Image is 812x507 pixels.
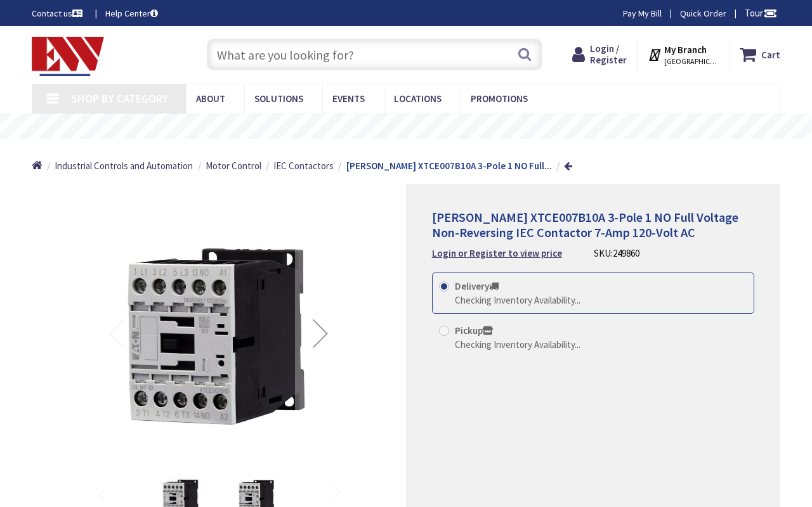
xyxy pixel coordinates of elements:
a: Help Center [105,7,158,20]
span: Promotions [471,93,528,105]
span: [GEOGRAPHIC_DATA], [GEOGRAPHIC_DATA] [664,56,718,67]
span: Events [332,93,365,105]
div: SKU: [594,247,639,260]
span: About [196,93,225,105]
div: Checking Inventory Availability... [455,293,580,307]
strong: My Branch [664,44,707,56]
img: Electrical Wholesalers, Inc. [32,37,104,76]
div: Checking Inventory Availability... [455,338,580,351]
span: [PERSON_NAME] XTCE007B10A 3-Pole 1 NO Full Voltage Non-Reversing IEC Contactor 7-Amp 120-Volt AC [432,209,738,240]
strong: [PERSON_NAME] XTCE007B10A 3-Pole 1 NO Full... [346,160,552,172]
a: Industrial Controls and Automation [55,159,193,172]
span: Industrial Controls and Automation [55,160,193,172]
a: Pay My Bill [623,7,662,20]
strong: Cart [761,43,780,66]
span: IEC Contactors [273,160,334,172]
span: Motor Control [206,160,261,172]
strong: Login or Register to view price [432,247,562,259]
a: Login / Register [572,43,627,66]
span: Login / Register [590,42,627,66]
div: My Branch [GEOGRAPHIC_DATA], [GEOGRAPHIC_DATA] [648,43,718,66]
span: Locations [394,93,442,105]
span: Tour [745,7,777,19]
span: 249860 [613,247,639,259]
a: Cart [740,43,780,66]
a: Contact us [32,7,85,20]
a: Quick Order [680,7,726,20]
span: Shop By Category [71,91,168,106]
a: IEC Contactors [273,159,334,172]
strong: Delivery [455,280,499,292]
a: Login or Register to view price [432,247,562,260]
input: What are you looking for? [207,39,542,70]
div: Next [295,206,346,460]
a: Motor Control [206,159,261,172]
img: Eaton XTCE007B10A 3-Pole 1 NO Full Voltage Non-Reversing IEC Contactor 7-Amp 120-Volt AC [92,206,346,460]
span: Solutions [254,93,303,105]
rs-layer: Free Same Day Pickup at 19 Locations [301,120,534,134]
strong: Pickup [455,324,493,337]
